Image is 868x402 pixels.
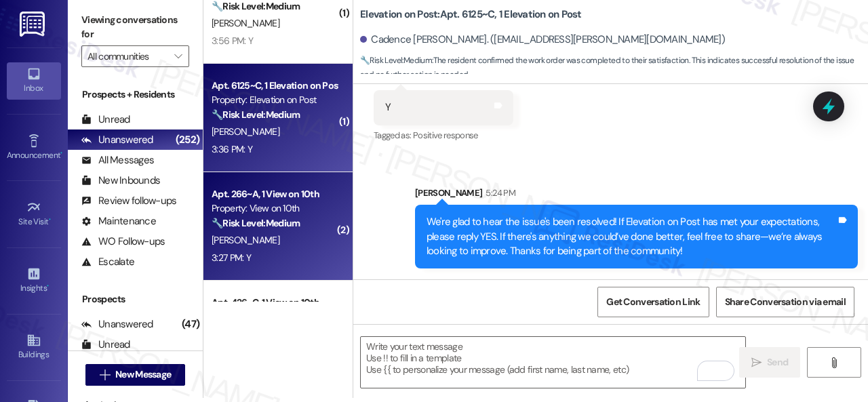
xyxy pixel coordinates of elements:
[374,125,513,145] div: Tagged as:
[212,125,279,138] span: [PERSON_NAME]
[81,255,134,269] div: Escalate
[47,281,49,291] span: •
[81,338,130,352] div: Unread
[85,364,186,386] button: New Message
[482,186,515,200] div: 5:24 PM
[716,287,854,317] button: Share Conversation via email
[7,329,61,365] a: Buildings
[606,295,700,309] span: Get Conversation Link
[178,314,203,335] div: (47)
[81,133,153,147] div: Unanswered
[361,337,745,388] textarea: To enrich screen reader interactions, please activate Accessibility in Grammarly extension settings
[212,35,253,47] div: 3:56 PM: Y
[115,367,171,382] span: New Message
[7,196,61,233] a: Site Visit •
[172,129,203,150] div: (252)
[81,9,189,45] label: Viewing conversations for
[100,369,110,380] i: 
[81,174,160,188] div: New Inbounds
[597,287,709,317] button: Get Conversation Link
[212,296,337,310] div: Apt. 426~C, 1 View on 10th
[385,100,391,115] div: Y
[81,153,154,167] div: All Messages
[174,51,182,62] i: 
[81,235,165,249] div: WO Follow-ups
[212,234,279,246] span: [PERSON_NAME]
[68,292,203,306] div: Prospects
[212,143,252,155] div: 3:36 PM: Y
[360,7,582,22] b: Elevation on Post: Apt. 6125~C, 1 Elevation on Post
[212,252,251,264] div: 3:27 PM: Y
[7,262,61,299] a: Insights •
[739,347,800,378] button: Send
[413,129,478,141] span: Positive response
[60,148,62,158] span: •
[767,355,788,369] span: Send
[212,79,337,93] div: Apt. 6125~C, 1 Elevation on Post
[212,217,300,229] strong: 🔧 Risk Level: Medium
[81,194,176,208] div: Review follow-ups
[7,62,61,99] a: Inbox
[20,12,47,37] img: ResiDesk Logo
[427,215,836,258] div: We're glad to hear the issue's been resolved! If Elevation on Post has met your expectations, ple...
[212,93,337,107] div: Property: Elevation on Post
[49,215,51,224] span: •
[212,201,337,216] div: Property: View on 10th
[725,295,846,309] span: Share Conversation via email
[751,357,762,368] i: 
[360,55,432,66] strong: 🔧 Risk Level: Medium
[81,214,156,228] div: Maintenance
[212,17,279,29] span: [PERSON_NAME]
[212,108,300,121] strong: 🔧 Risk Level: Medium
[68,87,203,102] div: Prospects + Residents
[415,186,858,205] div: [PERSON_NAME]
[829,357,839,368] i: 
[360,33,725,47] div: Cadence [PERSON_NAME]. ([EMAIL_ADDRESS][PERSON_NAME][DOMAIN_NAME])
[87,45,167,67] input: All communities
[212,187,337,201] div: Apt. 266~A, 1 View on 10th
[81,317,153,331] div: Unanswered
[360,54,868,83] span: : The resident confirmed the work order was completed to their satisfaction. This indicates succe...
[81,113,130,127] div: Unread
